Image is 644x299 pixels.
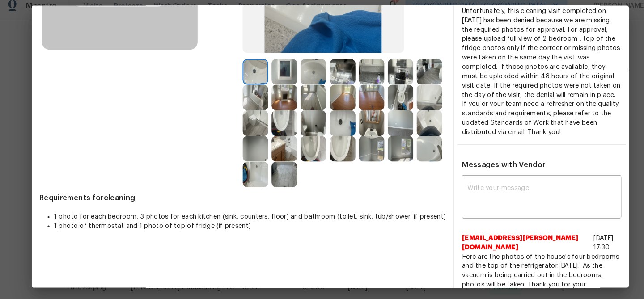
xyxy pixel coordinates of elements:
span: [DATE] 17:30 [574,234,593,249]
li: 1 photo of thermostat and 1 photo of top of fridge (if present) [57,221,433,230]
span: Requirements for cleaning [43,194,433,203]
span: Here are the photos of the house's four bedrooms and the top of the refrigerator.[DATE].. As the ... [448,251,601,295]
li: 1 photo for each bedroom, 3 photos for each kitchen (sink, counters, floor) and bathroom (toilet,... [57,212,433,221]
span: [EMAIL_ADDRESS][PERSON_NAME][DOMAIN_NAME] [448,233,571,251]
span: Additional details: Maintenance Audit Team: Hello! Unfortunately, this cleaning visit completed o... [448,8,600,139]
span: Messages with Vendor [448,164,528,171]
